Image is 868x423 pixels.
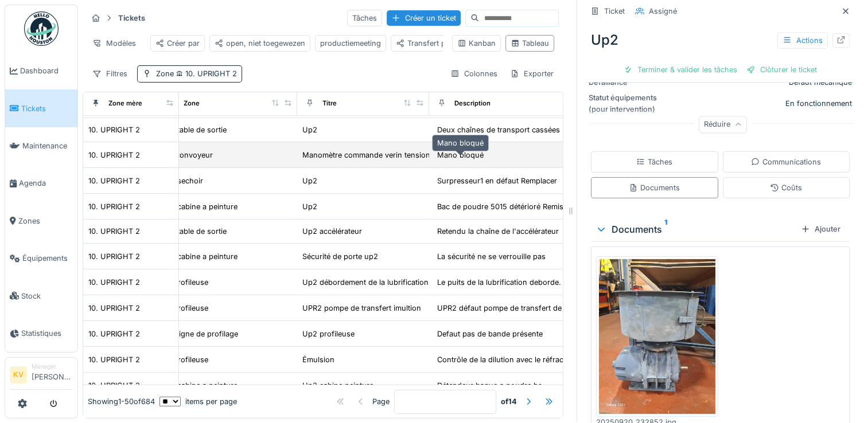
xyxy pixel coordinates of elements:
div: Actions [777,32,828,49]
div: UPR2 défaut pompe de transfert de lubrification... [437,303,612,314]
li: KV [10,366,27,383]
div: Manager [32,362,73,371]
div: 10. UPRIGHT 2 [88,303,140,314]
span: Zones [18,216,73,226]
div: 10. UPRIGHT 2 [88,150,140,160]
li: [PERSON_NAME] [32,362,73,387]
span: Agenda [19,178,73,189]
div: Mano bloqué [432,135,489,151]
div: items per page [159,396,237,407]
div: Showing 1 - 50 of 684 [88,396,155,407]
div: Up2 [302,201,317,212]
div: Ajouter [796,221,845,237]
div: Surpresseur1 en défaut Remplacer [437,175,557,186]
div: 01.profileuse [164,303,208,314]
div: En fonctionnement [785,98,852,109]
div: Exporter [505,65,559,82]
a: Agenda [5,164,77,202]
div: Up2 [302,124,317,135]
div: Créer par [155,38,200,49]
div: Titre [322,99,337,108]
a: Stock [5,277,77,314]
div: 01.profileuse [164,354,208,365]
span: Équipements [22,253,73,264]
div: Up2 cabine peinture [302,380,373,391]
div: Contrôle de la dilution avec le réfractomètre. [437,354,592,365]
div: Tâches [347,10,382,26]
div: Émulsion [302,354,334,365]
div: Modèles [87,35,141,52]
div: Communications [751,156,821,167]
div: Filtres [87,65,133,82]
div: Tableau [511,38,549,49]
span: Tickets [21,103,73,114]
div: Zone [156,68,237,79]
div: 04. cabine a peinture [164,251,238,262]
div: 10. UPRIGHT 2 [88,328,140,339]
sup: 1 [664,222,667,236]
span: Statistiques [21,328,73,339]
div: Zone mère [108,99,142,108]
div: Créer un ticket [387,10,461,26]
span: Maintenance [22,140,73,151]
div: UPR2 pompe de transfert imultion [302,303,421,314]
div: Réduire [699,116,747,133]
div: Kanban [457,38,496,49]
div: 06. table de sortie [164,226,227,237]
div: Up2 [586,25,854,55]
div: Deux chaînes de transport cassées [437,124,560,135]
div: Détendeur baque a poudre hs [437,380,542,391]
div: Manomètre commande verin tension des courroies de transport [302,150,526,160]
div: 01.profileuse [164,277,208,288]
div: Tâches [636,156,672,167]
strong: Tickets [114,13,150,23]
div: Statut équipements (pour intervention) [589,92,675,114]
a: Maintenance [5,127,77,164]
div: Defaut pas de bande présente [437,328,543,339]
div: Sécurité de porte up2 [302,251,378,262]
img: b0e3lyko07r899xwhv5u2vx15j01 [599,259,715,414]
a: Zones [5,202,77,240]
div: Coûts [770,182,802,193]
div: Up2 [302,175,317,186]
div: Up2 accélérateur [302,226,362,237]
div: Bac de poudre 5015 détérioré Remis en en état ... [437,201,609,212]
a: Dashboard [5,52,77,89]
div: Zone [184,99,200,108]
div: 03. ligne de profilage [164,328,238,339]
span: 10. UPRIGHT 2 [174,69,237,78]
div: Up2 profileuse [302,328,355,339]
div: 10. UPRIGHT 2 [88,201,140,212]
span: Stock [21,291,73,301]
a: Équipements [5,240,77,277]
div: Transfert poste [396,38,461,49]
div: 04. cabine a peinture [164,380,238,391]
div: 01. convoyeur [164,150,213,160]
div: Mano bloqué [437,150,484,160]
div: Documents [629,182,680,193]
img: Badge_color-CXgf-gQk.svg [24,11,59,46]
div: 10. UPRIGHT 2 [88,124,140,135]
div: Ticket [604,6,625,17]
div: Documents [595,222,796,236]
div: 03. sechoir [164,175,203,186]
a: KV Manager[PERSON_NAME] [10,362,73,390]
div: 10. UPRIGHT 2 [88,354,140,365]
strong: of 14 [501,396,517,407]
div: Retendu la chaîne de l'accélérateur [437,226,559,237]
div: Page [372,396,390,407]
div: Up2 débordement de la lubrification [302,277,429,288]
div: Description [454,99,491,108]
div: Le puits de la lubrification deborde. suivre si... [437,277,600,288]
div: 10. UPRIGHT 2 [88,380,140,391]
div: 10. UPRIGHT 2 [88,175,140,186]
a: Tickets [5,89,77,127]
div: productiemeeting [320,38,381,49]
div: La sécurité ne se verrouille pas [437,251,546,262]
div: Colonnes [445,65,503,82]
div: 10. UPRIGHT 2 [88,251,140,262]
div: 10. UPRIGHT 2 [88,277,140,288]
a: Statistiques [5,315,77,352]
span: Dashboard [20,65,73,76]
div: Assigné [649,6,677,17]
